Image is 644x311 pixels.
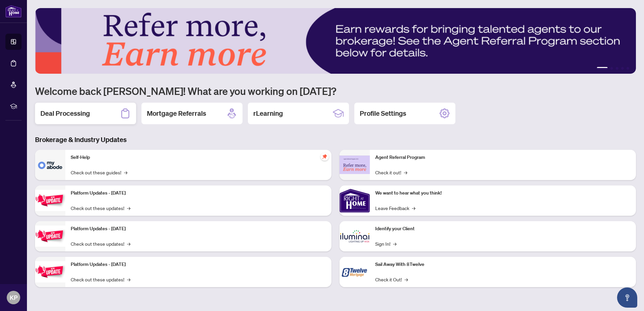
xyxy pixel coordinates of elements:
[404,169,407,176] span: →
[412,204,415,212] span: →
[35,8,636,74] img: Slide 0
[375,240,396,247] a: Sign In!→
[375,204,415,212] a: Leave Feedback→
[127,204,130,212] span: →
[626,67,629,70] button: 5
[147,109,206,118] h2: Mortgage Referrals
[71,154,326,161] p: Self-Help
[35,84,636,97] h1: Welcome back [PERSON_NAME]! What are you working on [DATE]?
[340,257,370,287] img: Sail Away With 8Twelve
[375,225,631,233] p: Identify your Client
[71,225,326,233] p: Platform Updates - [DATE]
[375,154,631,161] p: Agent Referral Program
[616,67,618,70] button: 3
[621,67,624,70] button: 4
[35,150,65,180] img: Self-Help
[35,135,636,144] h3: Brokerage & Industry Updates
[71,240,130,247] a: Check out these updates!→
[71,189,326,197] p: Platform Updates - [DATE]
[71,204,130,212] a: Check out these updates!→
[375,169,407,176] a: Check it out!→
[340,155,370,174] img: Agent Referral Program
[127,240,130,247] span: →
[393,240,396,247] span: →
[124,169,127,176] span: →
[340,185,370,216] img: We want to hear what you think!
[405,276,408,283] span: →
[5,5,22,18] img: logo
[35,261,65,282] img: Platform Updates - June 23, 2025
[127,276,130,283] span: →
[35,226,65,247] img: Platform Updates - July 8, 2025
[340,221,370,251] img: Identify your Client
[610,67,613,70] button: 2
[253,109,283,118] h2: rLearning
[375,189,631,197] p: We want to hear what you think!
[71,261,326,268] p: Platform Updates - [DATE]
[360,109,406,118] h2: Profile Settings
[321,152,329,161] span: pushpin
[375,261,631,268] p: Sail Away With 8Twelve
[375,276,408,283] a: Check it Out!→
[40,109,90,118] h2: Deal Processing
[35,190,65,211] img: Platform Updates - July 21, 2025
[617,287,637,308] button: Open asap
[597,67,608,70] button: 1
[71,169,127,176] a: Check out these guides!→
[71,276,130,283] a: Check out these updates!→
[10,293,18,302] span: KP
